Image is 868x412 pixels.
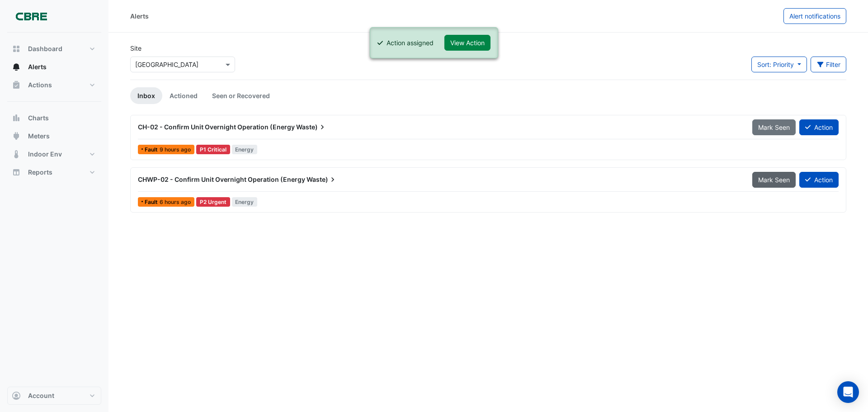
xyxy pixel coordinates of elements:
span: Meters [28,132,50,141]
span: Alert notifications [789,12,840,20]
app-icon: Alerts [12,62,21,71]
button: Reports [7,163,101,181]
a: Actioned [162,87,205,104]
div: P1 Critical [196,145,230,154]
button: Account [7,387,101,405]
button: Alerts [7,58,101,76]
span: Mark Seen [758,123,790,131]
button: Filter [811,57,847,72]
span: Thu 28-Aug-2025 00:00 AEST [160,199,191,205]
button: Meters [7,127,101,145]
app-icon: Dashboard [12,44,21,53]
span: Mark Seen [758,176,790,184]
span: Actions [28,81,52,90]
span: Indoor Env [28,150,62,159]
span: CH-02 - Confirm Unit Overnight Operation (Energy [138,123,295,131]
button: Action [799,172,839,188]
span: Alerts [28,62,47,71]
span: Account [28,391,54,400]
span: Waste) [307,175,337,184]
img: Company Logo [11,7,52,25]
span: Sort: Priority [757,61,794,68]
button: View Action [444,35,491,51]
button: Actions [7,76,101,94]
div: Alerts [130,11,149,21]
button: Indoor Env [7,145,101,163]
app-icon: Charts [12,114,21,123]
a: Seen or Recovered [205,87,277,104]
span: Charts [28,114,49,123]
button: Mark Seen [752,119,796,135]
a: Inbox [130,87,162,104]
app-icon: Reports [12,168,21,177]
button: Dashboard [7,40,101,58]
span: Waste) [296,123,327,132]
button: Action [799,119,839,135]
div: Open Intercom Messenger [837,381,859,403]
span: Dashboard [28,44,62,53]
span: Energy [232,197,258,207]
div: P2 Urgent [196,197,230,207]
span: Fault [145,199,160,205]
app-icon: Meters [12,132,21,141]
button: Mark Seen [752,172,796,188]
button: Charts [7,109,101,127]
span: Wed 27-Aug-2025 21:00 AEST [160,146,191,153]
app-icon: Indoor Env [12,150,21,159]
button: Alert notifications [783,8,846,24]
app-icon: Actions [12,81,21,90]
span: Fault [145,147,160,152]
label: Site [130,43,142,53]
span: CHWP-02 - Confirm Unit Overnight Operation (Energy [138,175,305,183]
span: Energy [232,145,258,154]
div: Action assigned [387,38,434,47]
span: Reports [28,168,52,177]
button: Sort: Priority [751,57,807,72]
